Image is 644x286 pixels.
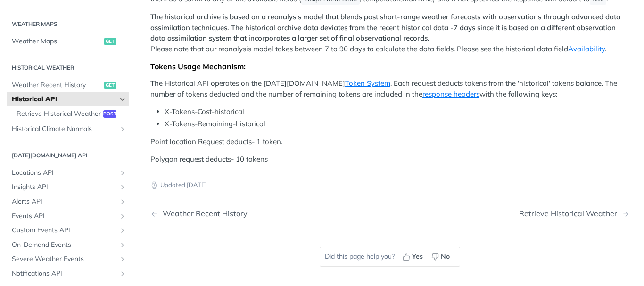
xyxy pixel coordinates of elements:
[119,198,126,205] button: Show subpages for Alerts API
[12,182,116,192] span: Insights API
[7,195,129,209] a: Alerts APIShow subpages for Alerts API
[568,44,605,53] a: Availability
[399,250,428,264] button: Yes
[103,110,116,118] span: post
[519,209,622,218] div: Retrieve Historical Weather
[12,254,116,264] span: Severe Weather Events
[7,64,129,72] h2: Historical Weather
[7,78,129,92] a: Weather Recent Historyget
[12,240,116,250] span: On-Demand Events
[12,107,129,121] a: Retrieve Historical Weatherpost
[422,90,479,98] a: response headers
[12,37,102,46] span: Weather Maps
[7,20,129,28] h2: Weather Maps
[320,247,460,267] div: Did this page help you?
[119,227,126,234] button: Show subpages for Custom Events API
[12,168,116,178] span: Locations API
[7,209,129,223] a: Events APIShow subpages for Events API
[7,92,129,106] a: Historical APIHide subpages for Historical API
[150,12,620,42] strong: The historical archive is based on a reanalysis model that blends past short-range weather foreca...
[7,238,129,252] a: On-Demand EventsShow subpages for On-Demand Events
[12,124,116,134] span: Historical Climate Normals
[7,151,129,160] h2: [DATE][DOMAIN_NAME] API
[17,109,101,119] span: Retrieve Historical Weather
[119,96,126,103] button: Hide subpages for Historical API
[7,267,129,281] a: Notifications APIShow subpages for Notifications API
[104,38,116,45] span: get
[119,241,126,249] button: Show subpages for On-Demand Events
[104,82,116,89] span: get
[119,183,126,191] button: Show subpages for Insights API
[412,252,423,261] span: Yes
[150,12,629,54] p: Please note that our reanalysis model takes between 7 to 90 days to calculate the data fields. Pl...
[12,269,116,278] span: Notifications API
[441,252,450,261] span: No
[428,250,455,264] button: No
[150,154,629,165] p: Polygon request deducts- 10 tokens
[7,223,129,237] a: Custom Events APIShow subpages for Custom Events API
[7,166,129,180] a: Locations APIShow subpages for Locations API
[119,270,126,278] button: Show subpages for Notifications API
[150,200,629,228] nav: Pagination Controls
[7,122,129,136] a: Historical Climate NormalsShow subpages for Historical Climate Normals
[345,79,390,88] a: Token System
[158,209,248,218] div: Weather Recent History
[119,212,126,220] button: Show subpages for Events API
[12,226,116,235] span: Custom Events API
[7,180,129,194] a: Insights APIShow subpages for Insights API
[7,34,129,49] a: Weather Mapsget
[119,169,126,177] button: Show subpages for Locations API
[119,255,126,263] button: Show subpages for Severe Weather Events
[150,209,355,218] a: Previous Page: Weather Recent History
[150,78,629,99] p: The Historical API operates on the [DATE][DOMAIN_NAME] . Each request deducts tokens from the 'hi...
[12,197,116,206] span: Alerts API
[165,106,629,117] li: X-Tokens-Cost-historical
[165,119,629,130] li: X-Tokens-Remaining-historical
[12,212,116,221] span: Events API
[12,95,116,104] span: Historical API
[12,81,102,90] span: Weather Recent History
[7,252,129,266] a: Severe Weather EventsShow subpages for Severe Weather Events
[150,137,629,147] p: Point location Request deducts- 1 token.
[119,125,126,133] button: Show subpages for Historical Climate Normals
[150,62,629,71] div: Tokens Usage Mechanism:
[519,209,629,218] a: Next Page: Retrieve Historical Weather
[150,180,629,190] p: Updated [DATE]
